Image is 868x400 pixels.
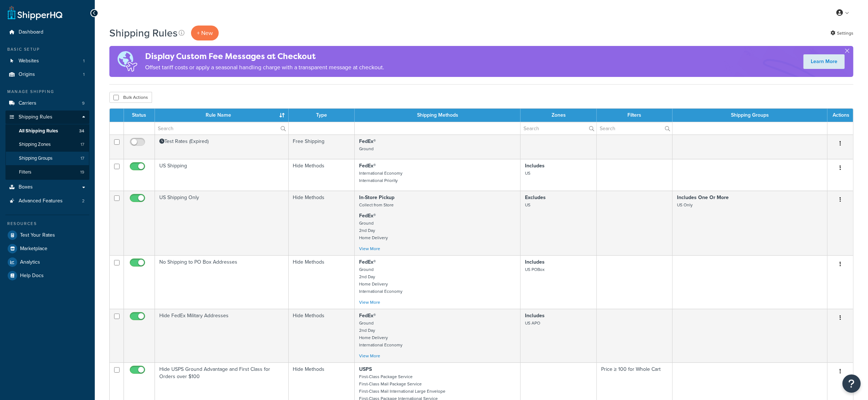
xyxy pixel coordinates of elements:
[19,58,39,64] span: Websites
[81,155,84,162] span: 17
[155,159,289,191] td: US Shipping
[359,137,376,145] strong: FedEx®
[19,141,51,148] span: Shipping Zones
[5,54,89,68] a: Websites 1
[20,246,47,252] span: Marketplace
[525,194,546,201] strong: Excludes
[20,259,40,265] span: Analytics
[5,26,89,39] a: Dashboard
[5,124,89,138] li: All Shipping Rules
[355,109,521,122] th: Shipping Methods
[19,155,52,162] span: Shipping Groups
[5,54,89,68] li: Websites
[359,365,372,373] strong: USPS
[597,122,672,135] input: Search
[5,110,89,124] a: Shipping Rules
[5,152,89,165] a: Shipping Groups 17
[145,62,384,73] p: Offset tariff costs or apply a seasonal handling charge with a transparent message at checkout.
[5,269,89,282] a: Help Docs
[5,68,89,81] a: Origins 1
[19,114,52,120] span: Shipping Rules
[289,255,355,309] td: Hide Methods
[5,229,89,242] li: Test Your Rates
[525,202,530,208] small: US
[521,122,596,135] input: Search
[359,162,376,170] strong: FedEx®
[677,194,729,201] strong: Includes One Or More
[525,320,540,326] small: US APO
[289,191,355,255] td: Hide Methods
[5,110,89,180] li: Shipping Rules
[289,109,355,122] th: Type
[359,320,402,348] small: Ground 2nd Day Home Delivery International Economy
[109,46,145,77] img: duties-banner-06bc72dcb5fe05cb3f9472aba00be2ae8eb53ab6f0d8bb03d382ba314ac3c341.png
[19,100,36,106] span: Carriers
[5,138,89,151] li: Shipping Zones
[19,128,58,134] span: All Shipping Rules
[359,194,394,201] strong: In-Store Pickup
[677,202,693,208] small: US Only
[109,26,178,40] h1: Shipping Rules
[5,166,89,179] li: Filters
[359,245,380,252] a: View More
[83,58,85,64] span: 1
[525,162,545,170] strong: Includes
[20,273,44,279] span: Help Docs
[525,170,530,176] small: US
[155,191,289,255] td: US Shipping Only
[289,309,355,362] td: Hide Methods
[124,109,155,122] th: Status
[83,71,85,78] span: 1
[5,194,89,208] li: Advanced Features
[19,71,35,78] span: Origins
[289,159,355,191] td: Hide Methods
[20,232,55,238] span: Test Your Rates
[109,92,152,103] button: Bulk Actions
[80,169,84,175] span: 19
[5,97,89,110] li: Carriers
[525,312,545,319] strong: Includes
[830,28,853,38] a: Settings
[5,221,89,227] div: Resources
[82,100,85,106] span: 9
[673,109,828,122] th: Shipping Groups
[5,97,89,110] a: Carriers 9
[19,29,43,35] span: Dashboard
[5,46,89,53] div: Basic Setup
[359,353,380,359] a: View More
[521,109,597,122] th: Zones
[359,170,402,184] small: International Economy International Priority
[145,50,384,62] h4: Display Custom Fee Messages at Checkout
[19,169,31,175] span: Filters
[359,312,376,319] strong: FedEx®
[5,242,89,255] a: Marketplace
[82,198,85,204] span: 2
[5,138,89,151] a: Shipping Zones 17
[5,89,89,95] div: Manage Shipping
[155,309,289,362] td: Hide FedEx Military Addresses
[5,256,89,269] a: Analytics
[155,122,288,135] input: Search
[5,152,89,165] li: Shipping Groups
[842,374,861,393] button: Open Resource Center
[5,194,89,208] a: Advanced Features 2
[79,128,84,134] span: 34
[81,141,84,148] span: 17
[289,135,355,159] td: Free Shipping
[828,109,853,122] th: Actions
[155,255,289,309] td: No Shipping to PO Box Addresses
[359,202,394,208] small: Collect from Store
[359,212,376,220] strong: FedEx®
[5,124,89,138] a: All Shipping Rules 34
[155,109,289,122] th: Rule Name : activate to sort column ascending
[803,54,845,69] a: Learn More
[525,266,545,273] small: US POBox
[597,109,673,122] th: Filters
[191,26,219,40] p: + New
[5,166,89,179] a: Filters 19
[359,220,388,241] small: Ground 2nd Day Home Delivery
